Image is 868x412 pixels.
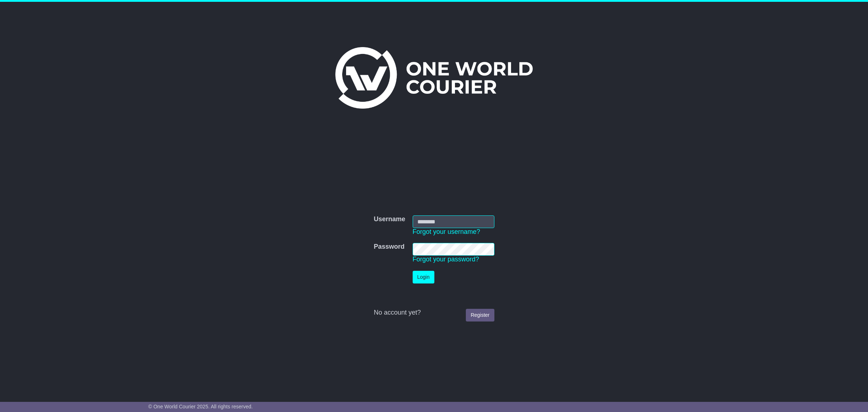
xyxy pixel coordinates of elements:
[413,228,480,235] a: Forgot your username?
[413,256,479,263] a: Forgot your password?
[374,243,404,251] label: Password
[148,404,253,409] span: © One World Courier 2025. All rights reserved.
[413,271,434,283] button: Login
[466,309,494,321] a: Register
[374,215,405,223] label: Username
[374,309,494,317] div: No account yet?
[335,47,533,109] img: One World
